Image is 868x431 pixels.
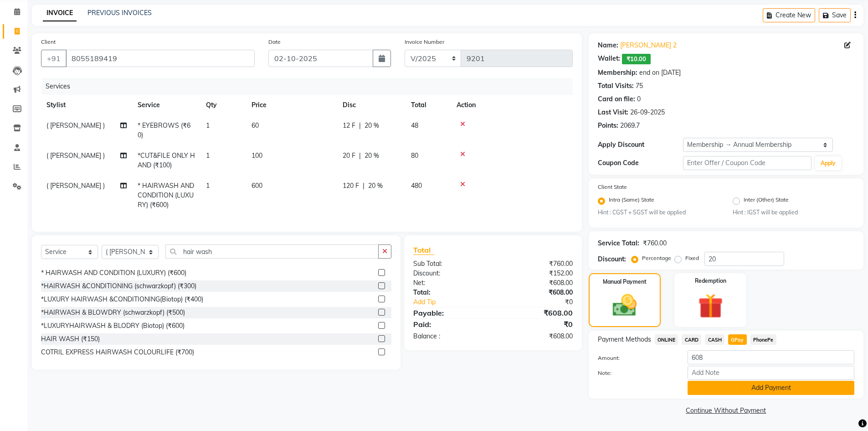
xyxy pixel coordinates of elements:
span: 80 [411,151,418,160]
th: Qty [200,95,246,115]
label: Client State [598,183,627,191]
a: Continue Without Payment [591,406,862,415]
label: Invoice Number [405,38,444,46]
div: ₹0 [493,319,580,330]
th: Disc [337,95,406,115]
label: Date [268,38,281,46]
label: Intra (Same) State [609,196,654,207]
span: | [359,121,361,130]
div: Service Total: [598,239,639,248]
div: Name: [598,41,618,50]
div: ₹152.00 [493,269,580,278]
div: Points: [598,121,618,130]
div: Wallet: [598,54,620,64]
span: 60 [252,121,259,130]
label: Client [41,38,56,46]
div: Last Visit: [598,108,628,117]
span: CASH [705,334,724,345]
div: ₹760.00 [493,259,580,269]
span: 20 F [343,151,355,161]
span: Total [413,245,434,255]
input: Search by Name/Mobile/Email/Code [66,50,255,67]
div: Membership: [598,68,637,78]
div: Total Visits: [598,81,634,91]
div: Apply Discount [598,140,683,150]
label: Inter (Other) State [744,196,789,207]
small: Hint : CGST + SGST will be applied [598,208,719,217]
a: PREVIOUS INVOICES [87,9,152,17]
span: 20 % [365,151,379,161]
span: ( [PERSON_NAME] ) [46,121,105,130]
span: 12 F [343,121,355,130]
div: Paid: [406,319,493,330]
div: Discount: [406,269,493,278]
div: Card on file: [598,94,635,104]
div: Discount: [598,254,626,264]
button: Create New [763,8,815,22]
span: ₹10.00 [622,54,651,64]
label: Fixed [685,254,699,262]
div: Net: [406,278,493,288]
div: *LUXURY HAIRWASH &CONDITIONING(Biotop) (₹400) [41,295,203,304]
label: Note: [591,369,681,377]
input: Enter Offer / Coupon Code [683,156,812,170]
label: Percentage [642,254,671,262]
th: Stylist [41,95,132,115]
div: *HAIRWASH & BLOWDRY (schwarzkopf) (₹500) [41,308,185,317]
div: *LUXURYHAIRWASH & BLODRY (Biotop) (₹600) [41,321,185,331]
div: Total: [406,288,493,297]
div: Sub Total: [406,259,493,269]
div: ₹608.00 [493,332,580,341]
span: 1 [206,182,210,190]
small: Hint : IGST will be applied [733,208,854,217]
div: ₹608.00 [493,278,580,288]
button: +91 [41,50,67,67]
label: Amount: [591,354,681,362]
input: Amount [688,350,854,364]
div: *HAIRWASH &CONDITIONING (schwarzkopf) (₹300) [41,281,196,291]
label: Redemption [695,277,726,285]
a: Add Tip [406,297,507,307]
div: 26-09-2025 [630,108,665,117]
th: Service [132,95,200,115]
span: PhonePe [750,334,776,345]
a: [PERSON_NAME] 2 [620,41,677,50]
span: 1 [206,121,210,130]
div: ₹760.00 [643,239,667,248]
div: 0 [637,94,641,104]
div: Payable: [406,307,493,318]
a: INVOICE [43,5,77,21]
span: Payment Methods [598,335,651,344]
th: Action [451,95,573,115]
span: 20 % [368,181,383,191]
input: Search or Scan [165,244,379,259]
span: 600 [252,182,262,190]
button: Apply [815,156,841,170]
th: Total [406,95,451,115]
div: Balance : [406,332,493,341]
span: 480 [411,182,422,190]
span: ( [PERSON_NAME] ) [46,182,105,190]
span: 20 % [365,121,379,130]
span: CARD [682,334,701,345]
div: ₹608.00 [493,307,580,318]
img: _gift.svg [690,291,731,322]
div: 75 [636,81,643,91]
label: Manual Payment [603,278,647,286]
img: _cash.svg [605,291,644,319]
div: * HAIRWASH AND CONDITION (LUXURY) (₹600) [41,268,186,278]
span: 100 [252,151,262,160]
span: | [359,151,361,161]
th: Price [246,95,337,115]
div: Coupon Code [598,158,683,168]
span: | [363,181,365,191]
span: ONLINE [655,334,678,345]
input: Add Note [688,366,854,380]
span: 48 [411,121,418,130]
div: COTRIL EXPRESS HAIRWASH COLOURLIFE (₹700) [41,348,194,357]
span: *CUT&FILE ONLY HAND (₹100) [138,151,195,169]
span: * EYEBROWS (₹60) [138,121,190,139]
div: ₹608.00 [493,288,580,297]
span: ( [PERSON_NAME] ) [46,151,105,160]
div: ₹0 [508,297,580,307]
